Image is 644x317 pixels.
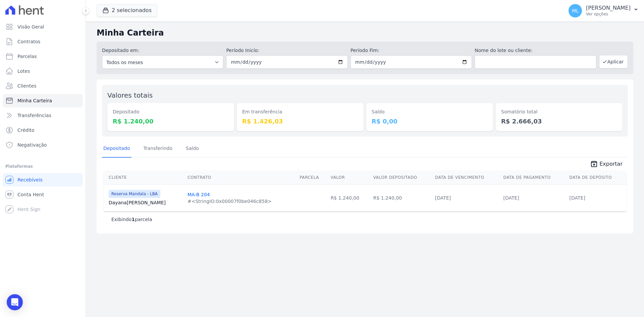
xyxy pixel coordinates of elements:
[103,171,185,184] th: Cliente
[501,108,617,115] dt: Somatório total
[17,68,30,74] span: Lotes
[17,112,51,119] span: Transferências
[567,171,627,184] th: Data de Depósito
[107,91,153,99] label: Valores totais
[187,192,210,197] a: MA-B 204
[570,195,585,201] a: [DATE]
[3,173,83,187] a: Recebíveis
[3,138,83,152] a: Negativação
[475,47,596,54] label: Nome do lote ou cliente:
[3,50,83,63] a: Parcelas
[187,198,272,205] div: #<StringIO:0x00007f0be046c858>
[97,27,633,39] h2: Minha Carteira
[590,160,598,168] i: unarchive
[7,294,23,310] div: Open Intercom Messenger
[102,140,131,158] a: Depositado
[102,48,139,53] label: Depositado em:
[563,1,644,20] button: ML [PERSON_NAME] Ver opções
[17,53,37,60] span: Parcelas
[371,171,432,184] th: Valor Depositado
[109,190,160,198] span: Reserva Mandala - LBA
[17,97,52,104] span: Minha Carteira
[297,171,328,184] th: Parcela
[111,216,152,223] p: Exibindo parcela
[328,184,371,211] td: R$ 1.240,00
[503,195,519,201] a: [DATE]
[17,191,44,198] span: Conta Hent
[371,184,432,211] td: R$ 1.240,00
[372,108,488,115] dt: Saldo
[3,123,83,137] a: Crédito
[184,140,200,158] a: Saldo
[3,64,83,78] a: Lotes
[572,8,579,13] span: ML
[17,38,40,45] span: Contratos
[17,127,35,134] span: Crédito
[17,23,44,30] span: Visão Geral
[3,20,83,34] a: Visão Geral
[351,47,472,54] label: Período Fim:
[17,83,36,89] span: Clientes
[3,109,83,122] a: Transferências
[432,171,501,184] th: Data de Vencimento
[586,5,631,11] p: [PERSON_NAME]
[435,195,451,201] a: [DATE]
[599,55,628,68] button: Aplicar
[372,117,488,126] dd: R$ 0,00
[242,108,358,115] dt: Em transferência
[586,11,631,17] p: Ver opções
[501,117,617,126] dd: R$ 2.666,03
[599,160,623,168] span: Exportar
[3,35,83,48] a: Contratos
[3,94,83,107] a: Minha Carteira
[142,140,174,158] a: Transferindo
[328,171,371,184] th: Valor
[113,108,229,115] dt: Depositado
[585,160,628,169] a: unarchive Exportar
[113,117,229,126] dd: R$ 1.240,00
[185,171,297,184] th: Contrato
[3,188,83,201] a: Conta Hent
[242,117,358,126] dd: R$ 1.426,03
[226,47,347,54] label: Período Inicío:
[17,142,47,148] span: Negativação
[109,199,182,206] a: Dayana[PERSON_NAME]
[131,217,135,222] b: 1
[5,162,80,170] div: Plataformas
[17,176,43,183] span: Recebíveis
[501,171,567,184] th: Data de Pagamento
[97,4,157,17] button: 2 selecionados
[3,79,83,93] a: Clientes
